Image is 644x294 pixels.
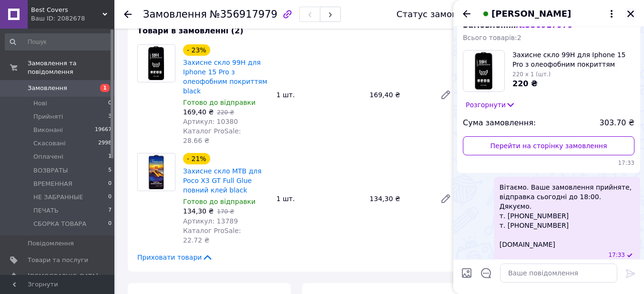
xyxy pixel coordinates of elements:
span: Каталог ProSale: 28.66 ₴ [183,127,241,144]
span: Артикул: 10380 [183,118,238,125]
span: Артикул: 13789 [183,217,238,225]
span: 0 [108,180,112,188]
span: Замовлення та повідомлення [28,59,114,76]
span: 7 [108,206,112,215]
span: №356917979 [210,9,277,20]
a: Захисне скло MTB для Poco X3 GT Full Glue повний клей black [183,167,262,194]
span: Приховати товари [137,253,213,262]
span: Замовлення [143,9,207,20]
span: СБОРКА ТОВАРА [33,220,86,228]
span: 17:33 12.08.2025 [463,159,634,167]
span: Замовлення [28,84,67,92]
span: [DEMOGRAPHIC_DATA] [28,272,98,281]
div: Повернутися назад [124,10,132,19]
span: Товари в замовленні (2) [137,26,244,35]
span: Сума замовлення: [463,118,536,129]
span: 220 ₴ [217,109,234,116]
span: Оплачені [33,152,63,161]
span: Каталог ProSale: 22.72 ₴ [183,227,241,244]
span: Товари та послуги [28,256,88,264]
img: Захисне скло 99H для Iphone 15 Pro з олеофобним покриттям black [147,45,166,82]
span: Захисне скло 99H для Iphone 15 Pro з олеофобним покриттям black [512,50,634,69]
span: 2998 [98,139,112,148]
img: Захисне скло MTB для Poco X3 GT Full Glue повний клей black [147,153,166,191]
span: Готово до відправки [183,99,256,106]
span: Виконані [33,126,63,134]
a: Редагувати [436,189,455,208]
a: Перейти на сторінку замовлення [463,136,634,155]
span: ВОЗВРАТЫ [33,166,68,175]
span: ПЕЧАТЬ [33,206,59,215]
div: 1 шт. [273,88,366,101]
button: Розгорнути [463,100,518,110]
div: 134,30 ₴ [366,192,432,205]
span: 17:33 12.08.2025 [608,251,625,259]
span: 3 [108,112,112,121]
span: Прийняті [33,112,63,121]
div: - 23% [183,44,210,56]
a: Захисне скло 99H для Iphone 15 Pro з олеофобним покриттям black [183,59,267,95]
div: Статус замовлення [397,10,484,19]
div: Ваш ID: 2082678 [31,14,114,23]
span: Нові [33,99,47,108]
span: НЕ ЗАБРАННЫЕ [33,193,83,202]
span: 170 ₴ [217,208,234,215]
span: Всього товарів: 2 [463,34,521,41]
span: 0 [108,220,112,228]
span: 1 [108,152,112,161]
span: Готово до відправки [183,198,256,205]
img: 5738175996_w100_h100_zaschitnoe-steklo-99h.jpg [473,51,494,91]
span: ВРЕМЕННАЯ [33,180,72,188]
span: 220 ₴ [512,79,538,88]
button: [PERSON_NAME] [480,8,617,20]
div: - 21% [183,153,210,164]
span: 19667 [95,126,112,134]
div: 1 шт. [273,192,366,205]
div: 169,40 ₴ [366,88,432,101]
button: Відкрити шаблони відповідей [480,267,492,279]
button: Закрити [625,8,636,20]
button: Назад [461,8,472,20]
a: Редагувати [436,85,455,104]
span: Скасовані [33,139,66,148]
span: 220 x 1 (шт.) [512,71,551,78]
span: Повідомлення [28,239,74,248]
span: 1 [100,84,110,92]
span: 5 [108,166,112,175]
span: 0 [108,193,112,202]
span: 0 [108,99,112,108]
span: Best Covers [31,6,102,14]
span: 303.70 ₴ [600,118,634,129]
input: Пошук [5,33,112,51]
span: 169,40 ₴ [183,108,214,116]
span: Вітаємо. Ваше замовлення прийняте, відправка сьогодні до 18:00. Дякуємо. т. [PHONE_NUMBER] т. [PH... [500,182,634,249]
span: 134,30 ₴ [183,207,214,215]
span: [PERSON_NAME] [491,8,571,20]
